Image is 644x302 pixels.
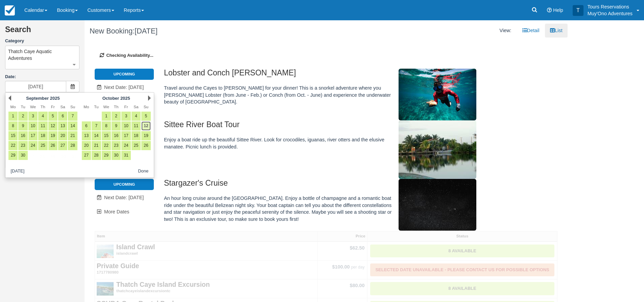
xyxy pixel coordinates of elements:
[124,104,128,109] span: Friday
[97,262,316,275] a: Private Guide1717780980
[141,121,150,131] a: 12
[370,245,554,258] a: 8 Available
[48,121,57,131] a: 12
[114,104,119,109] span: Thursday
[112,141,121,150] a: 23
[5,46,79,69] button: Thatch Caye Aquatic Adventures
[10,104,16,109] span: Monday
[102,141,111,150] a: 22
[48,112,57,121] a: 5
[82,141,91,150] a: 20
[112,151,121,160] a: 30
[121,141,130,150] a: 24
[8,151,18,160] a: 29
[90,42,563,69] div: Checking Availability...
[102,96,119,101] span: October
[68,112,77,121] a: 7
[95,179,154,190] li: Upcoming
[51,104,55,109] span: Friday
[553,7,563,13] span: Help
[8,131,18,140] a: 15
[18,151,27,160] a: 30
[351,265,364,270] em: per day
[28,112,38,121] a: 3
[82,151,91,160] a: 27
[84,104,89,109] span: Monday
[370,282,554,295] a: 8 Available
[120,96,130,101] span: 2025
[132,112,141,121] a: 4
[97,251,316,256] em: islandcrawl
[68,121,77,131] a: 14
[58,141,67,150] a: 27
[102,151,111,160] a: 29
[97,243,316,256] a: Island Crawlislandcrawl
[318,231,367,241] a: Price
[95,191,154,205] a: Next Date: [DATE]
[95,69,154,79] li: Upcoming
[5,38,79,44] label: Category
[135,167,151,176] button: Done
[141,131,150,140] a: 19
[103,104,109,109] span: Wednesday
[148,95,151,101] a: Next
[28,131,38,140] a: 17
[97,262,139,270] strong: Private Guide
[8,167,27,176] button: [DATE]
[95,80,154,94] a: Next Date: [DATE]
[547,8,552,13] i: Help
[102,131,111,140] a: 15
[95,231,317,241] a: Item
[121,121,130,131] a: 10
[38,141,47,150] a: 25
[94,104,98,109] span: Tuesday
[545,24,567,38] a: List
[399,120,476,179] img: M307-1
[141,141,150,150] a: 26
[92,151,101,160] a: 28
[102,121,111,131] a: 8
[30,104,36,109] span: Wednesday
[50,96,60,101] span: 2025
[588,3,633,10] p: Tours Reservations
[38,131,47,140] a: 18
[350,245,364,251] span: $62.50
[112,131,121,140] a: 16
[18,112,27,121] a: 2
[8,95,11,101] a: Prev
[8,121,18,131] a: 8
[92,131,101,140] a: 14
[164,195,508,223] p: An hour long cruise around the [GEOGRAPHIC_DATA]. Enjoy a bottle of champagne and a romantic boat...
[517,24,545,38] a: Detail
[97,281,114,298] img: S296-3
[134,104,138,109] span: Saturday
[5,5,15,16] img: checkfront-main-nav-mini-logo.png
[97,270,316,275] em: 1717780980
[58,121,67,131] a: 13
[58,112,67,121] a: 6
[102,112,111,121] a: 1
[104,195,144,200] span: Next Date: [DATE]
[92,121,101,131] a: 7
[132,121,141,131] a: 11
[116,243,155,251] strong: Island Crawl
[5,25,79,38] h2: Search
[68,141,77,150] a: 28
[61,104,65,109] span: Saturday
[350,283,364,288] span: $80.00
[370,263,554,277] a: Selected Date Unavailable - Please contact us for possible options
[18,131,27,140] a: 16
[588,10,633,17] p: Muy'Ono Adventures
[18,141,27,150] a: 23
[48,141,57,150] a: 26
[135,27,158,35] span: [DATE]
[8,48,76,62] span: Thatch Caye Aquatic Adventures
[70,104,75,109] span: Sunday
[121,151,130,160] a: 31
[116,281,210,288] strong: Thatch Caye Island Excursion
[121,112,130,121] a: 3
[5,74,79,80] label: Date:
[144,104,148,109] span: Sunday
[28,141,38,150] a: 24
[104,85,144,90] span: Next Date: [DATE]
